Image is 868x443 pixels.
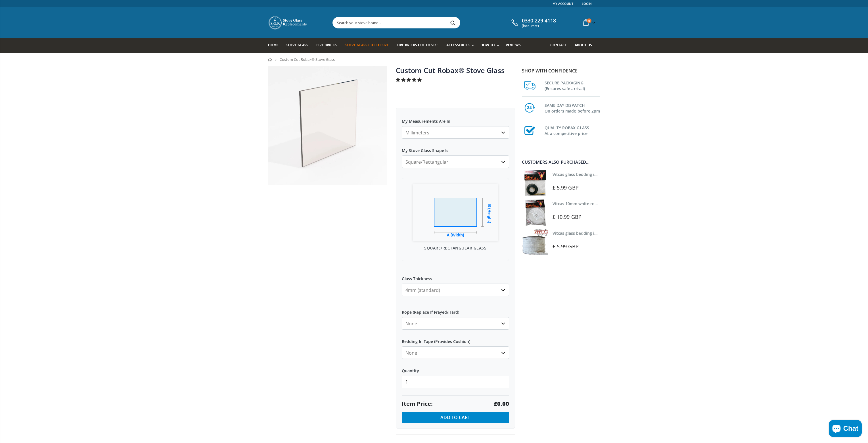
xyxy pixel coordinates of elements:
[268,66,387,185] img: stove_glass_made_to_measure_800x_crop_center.webp
[280,57,335,62] span: Custom Cut Robax® Stove Glass
[402,114,509,124] label: My Measurements Are In
[553,243,579,250] span: £ 5.99 GBP
[553,213,582,220] span: £ 10.99 GBP
[494,400,509,408] strong: £0.00
[522,67,600,74] p: Shop with confidence
[447,17,459,28] button: Search
[397,38,443,53] a: Fire Bricks Cut To Size
[396,77,423,82] span: 4.94 stars
[446,38,476,53] a: Accessories
[522,160,600,164] div: Customers also purchased...
[575,38,596,53] a: About us
[396,65,505,75] a: Custom Cut Robax® Stove Glass
[268,16,308,30] img: Stove Glass Replacement
[510,18,556,28] a: 0330 229 4118 (local rate)
[575,43,592,47] span: About us
[446,43,469,47] span: Accessories
[397,43,438,47] span: Fire Bricks Cut To Size
[522,170,548,196] img: Vitcas stove glass bedding in tape
[268,58,272,61] a: Home
[522,18,556,24] span: 0330 229 4118
[480,38,502,53] a: How To
[522,229,548,255] img: Vitcas stove glass bedding in tape
[553,230,673,236] a: Vitcas glass bedding in tape - 2mm x 15mm x 2 meters (White)
[480,43,495,47] span: How To
[402,271,509,281] label: Glass Thickness
[413,184,498,241] img: Glass Shape Preview
[522,24,556,28] span: (local rate)
[402,363,509,373] label: Quantity
[550,43,567,47] span: Contact
[333,17,524,28] input: Search your stove brand...
[316,43,337,47] span: Fire Bricks
[545,124,600,136] h3: QUALITY ROBAX GLASS At a competitive price
[345,38,393,53] a: Stove Glass Cut To Size
[268,38,283,53] a: Home
[402,412,509,423] button: Add to Cart
[553,172,658,177] a: Vitcas glass bedding in tape - 2mm x 10mm x 2 meters
[506,38,525,53] a: Reviews
[522,199,548,226] img: Vitcas white rope, glue and gloves kit 10mm
[587,18,591,23] span: 0
[553,201,664,206] a: Vitcas 10mm white rope kit - includes rope seal and glue!
[553,184,579,191] span: £ 5.99 GBP
[408,245,503,251] p: Square/Rectangular Glass
[402,400,433,408] span: Item Price:
[827,420,863,438] inbox-online-store-chat: Shopify online store chat
[440,414,470,421] span: Add to Cart
[581,17,596,28] a: 0
[402,305,509,315] label: Rope (Replace If Frayed/Hard)
[545,101,600,114] h3: SAME DAY DISPATCH On orders made before 2pm
[402,143,509,153] label: My Stove Glass Shape Is
[286,43,308,47] span: Stove Glass
[550,38,571,53] a: Contact
[316,38,341,53] a: Fire Bricks
[506,43,521,47] span: Reviews
[268,43,279,47] span: Home
[402,334,509,344] label: Bedding In Tape (Provides Cushion)
[345,43,389,47] span: Stove Glass Cut To Size
[545,79,600,91] h3: SECURE PACKAGING (Ensures safe arrival)
[286,38,313,53] a: Stove Glass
